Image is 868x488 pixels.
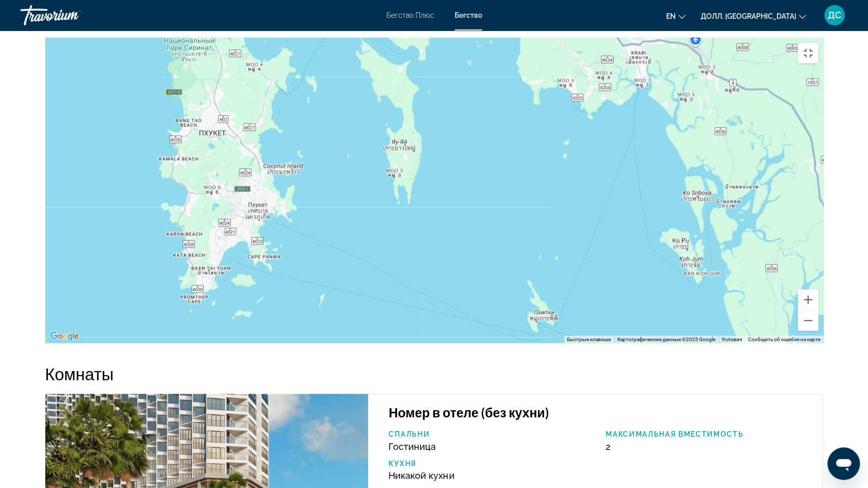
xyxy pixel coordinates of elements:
[722,336,742,342] a: Условия (ссылка откроется в новой вкладке)
[48,329,81,343] a: Откройте эту область на Картах Google (в новом окне)
[606,430,743,438] ya-tr-span: Максимальная Вместимость
[821,5,848,26] button: Пользовательское меню
[701,9,806,23] button: Изменить валюту
[701,12,796,20] ya-tr-span: Долл. [GEOGRAPHIC_DATA]
[386,11,434,19] a: Бегство Плюс
[722,336,742,342] ya-tr-span: Условия
[388,404,549,419] ya-tr-span: Номер в отеле (без кухни)
[666,9,685,23] button: Изменить язык
[827,447,860,480] iframe: Кнопка запуска окна обмена сообщениями
[20,2,122,28] a: Травориум
[798,310,818,330] button: Уменьшить
[617,336,715,342] ya-tr-span: Картографические данные ©2025 Google
[606,441,611,451] span: 2
[388,430,430,438] ya-tr-span: Спальни
[567,335,611,343] button: Быстрые клавиши
[388,441,436,451] ya-tr-span: Гостиница
[388,470,454,480] ya-tr-span: Никакой кухни
[48,329,81,343] img: Google
[798,43,818,63] button: Включить полноэкранный режим
[388,459,416,467] ya-tr-span: Кухня
[748,336,820,342] a: Сообщить об ошибке на карте
[798,289,818,310] button: Увеличить
[666,12,676,20] ya-tr-span: en
[828,10,841,20] ya-tr-span: ДС
[45,363,114,383] ya-tr-span: Комнаты
[567,336,611,342] ya-tr-span: Быстрые клавиши
[455,11,482,19] a: Бегство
